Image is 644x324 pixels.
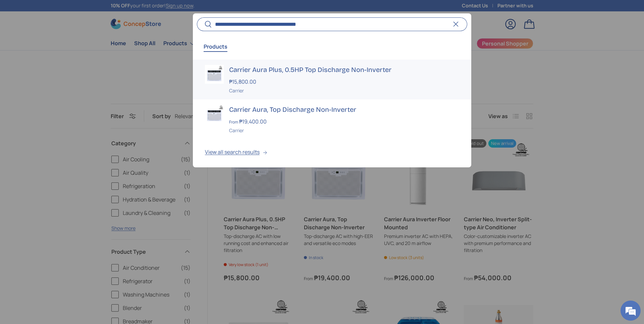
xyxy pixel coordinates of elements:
button: Products [204,39,227,54]
button: View all search results [193,139,471,167]
h3: Carrier Aura, Top Discharge Non-Inverter [229,105,459,114]
div: Carrier [229,87,459,94]
a: Carrier Aura, Top Discharge Non-Inverter From ₱19,400.00 Carrier [193,99,471,139]
div: Carrier [229,127,459,134]
a: Carrier Aura Plus, 0.5HP Top Discharge Non-Inverter ₱15,800.00 Carrier [193,60,471,99]
strong: ₱15,800.00 [229,78,258,85]
h3: Carrier Aura Plus, 0.5HP Top Discharge Non-Inverter [229,65,459,74]
strong: ₱19,400.00 [239,118,268,125]
span: From [229,119,238,125]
